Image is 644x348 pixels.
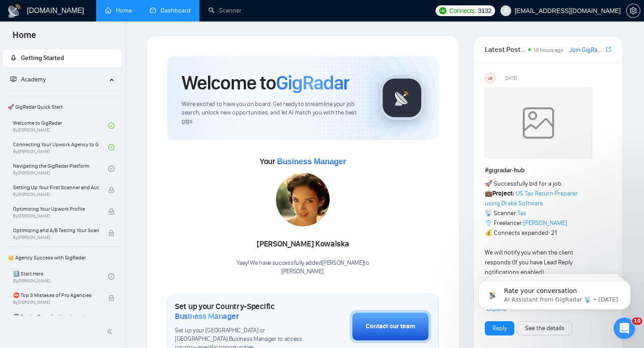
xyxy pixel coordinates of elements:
span: Connects: [449,6,476,16]
img: 1717012274271-82.jpg [276,173,330,226]
button: See the details [517,321,572,335]
a: dashboardDashboard [150,7,191,14]
span: Academy [21,76,46,83]
a: Join GigRadar Slack Community [569,45,604,55]
a: Navigating the GigRadar PlatformBy[PERSON_NAME] [13,159,108,178]
div: [PERSON_NAME] Kowalska [237,237,369,252]
a: See the details [525,323,564,333]
div: Contact our team [366,322,415,331]
img: logo [7,4,21,18]
span: lock [108,230,114,236]
div: US [485,73,495,83]
span: Getting Started [21,54,64,62]
a: export [606,45,611,54]
span: rocket [10,55,17,61]
span: user [503,8,509,14]
button: Contact our team [350,310,431,343]
img: upwork-logo.png [439,7,446,14]
span: Latest Posts from the GigRadar Community [485,44,525,55]
span: lock [108,295,114,301]
span: By [PERSON_NAME] [13,300,99,305]
span: check-circle [108,273,114,280]
span: lock [108,187,114,193]
a: US Tax Return Preparer using Drake Software [485,190,578,207]
button: setting [626,4,640,18]
span: Business Manager [277,157,346,166]
h1: Set up your Country-Specific [175,301,305,321]
button: Reply [485,321,514,335]
iframe: Intercom live chat [614,318,635,339]
iframe: Intercom notifications message [465,261,644,324]
h1: Welcome to [182,71,349,95]
a: setting [626,7,640,14]
li: Getting Started [3,49,122,67]
span: 3132 [478,6,491,16]
div: Yaay! We have successfully added [PERSON_NAME] to [237,259,369,276]
span: lock [108,208,114,215]
span: By [PERSON_NAME] [13,235,99,240]
span: By [PERSON_NAME] [13,213,99,219]
span: Your [260,157,346,166]
span: Optimizing and A/B Testing Your Scanner for Better Results [13,226,99,235]
span: Setting Up Your First Scanner and Auto-Bidder [13,183,99,192]
span: 👑 Agency Success with GigRadar [4,249,121,267]
span: Home [5,29,43,47]
span: Academy [10,76,46,83]
img: weqQh+iSagEgQAAAABJRU5ErkJggg== [485,87,592,159]
img: gigradar-logo.png [380,76,424,120]
p: [PERSON_NAME] . [237,267,369,276]
span: check-circle [108,144,114,150]
a: homeHome [105,7,132,14]
span: Business Manager [175,311,239,321]
span: 🚀 GigRadar Quick Start [4,98,121,116]
span: ⛔ Top 3 Mistakes of Pro Agencies [13,291,99,300]
span: [DATE] [505,74,517,82]
span: 🌚 Rookie Traps for New Agencies [13,312,99,321]
span: We're excited to have you on board. Get ready to streamline your job search, unlock new opportuni... [182,100,365,126]
span: 15 hours ago [534,47,563,53]
a: Welcome to GigRadarBy[PERSON_NAME] [13,116,108,136]
a: [PERSON_NAME] [523,219,567,227]
a: Reply [492,323,507,333]
a: 1️⃣ Start HereBy[PERSON_NAME] [13,267,108,286]
span: GigRadar [276,71,349,95]
span: Optimizing Your Upwork Profile [13,204,99,213]
strong: Project: [492,190,514,197]
a: Connecting Your Upwork Agency to GigRadarBy[PERSON_NAME] [13,137,108,157]
span: 10 [632,318,642,325]
span: check-circle [108,166,114,172]
span: double-left [106,327,115,336]
span: By [PERSON_NAME] [13,192,99,197]
span: fund-projection-screen [10,76,17,82]
span: check-circle [108,123,114,129]
span: setting [627,7,640,14]
a: Tax [517,209,526,217]
span: export [606,46,611,53]
h1: # gigradar-hub [485,166,611,175]
a: searchScanner [208,7,241,14]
